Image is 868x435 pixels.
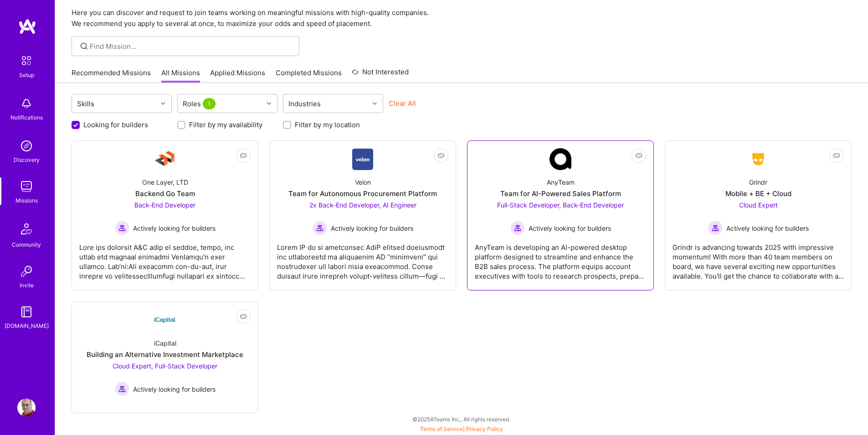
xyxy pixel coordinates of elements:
[389,98,416,108] button: Clear All
[15,196,38,205] div: Missions
[420,425,463,432] a: Terms of Service
[466,425,503,432] a: Privacy Policy
[17,177,36,196] img: teamwork
[749,177,767,187] div: Grindr
[203,98,216,109] span: 1
[83,120,148,129] label: Looking for builders
[210,68,265,83] a: Applied Missions
[154,148,176,170] img: Company Logo
[72,68,151,83] a: Recommended Missions
[739,201,778,209] span: Cloud Expert
[17,399,36,417] img: User Avatar
[17,137,36,155] img: discovery
[747,151,769,167] img: Company Logo
[20,280,34,290] div: Invite
[352,67,409,83] a: Not Interested
[113,362,217,370] span: Cloud Expert, Full-Stack Developer
[352,148,374,170] img: Company Logo
[510,221,525,235] img: Actively looking for builders
[75,97,97,110] div: Skills
[500,189,621,198] div: Team for AI-Powered Sales Platform
[17,262,36,280] img: Invite
[161,101,165,106] i: icon Chevron
[497,201,624,209] span: Full-Stack Developer, Back-End Developer
[10,113,43,122] div: Notifications
[276,68,342,83] a: Completed Missions
[833,152,840,159] i: icon EyeClosed
[277,235,448,281] div: Lorem IP do si ametconsec AdiP elitsed doeiusmodt inc utlaboreetd ma aliquaenim AD “minimveni” qu...
[17,303,36,321] img: guide book
[154,338,176,348] div: iCapital
[133,223,216,233] span: Actively looking for builders
[726,223,809,233] span: Actively looking for builders
[725,189,791,198] div: Mobile + BE + Cloud
[115,221,129,235] img: Actively looking for builders
[437,152,445,159] i: icon EyeClosed
[134,201,195,209] span: Back-End Developer
[55,408,868,430] div: © 2025 ATeams Inc., All rights reserved.
[12,240,41,249] div: Community
[142,177,188,187] div: One Layer, LTD
[309,201,416,209] span: 2x Back-End Developer, AI Engineer
[313,221,327,235] img: Actively looking for builders
[550,148,571,170] img: Company Logo
[673,235,844,281] div: Grindr is advancing towards 2025 with impressive momentum! With more than 40 team members on boar...
[529,223,611,233] span: Actively looking for builders
[286,97,323,110] div: Industries
[267,101,271,106] i: icon Chevron
[79,235,251,281] div: Lore ips dolorsit A&C adip el seddoe, tempo, inc utlab etd magnaal enimadmi VenIamqu’n exer ullam...
[17,94,36,113] img: bell
[154,309,176,331] img: Company Logo
[180,97,220,110] div: Roles
[277,148,448,283] a: Company LogoVelonTeam for Autonomous Procurement Platform2x Back-End Developer, AI Engineer Activ...
[5,321,49,331] div: [DOMAIN_NAME]
[475,235,646,281] div: AnyTeam is developing an AI-powered desktop platform designed to streamline and enhance the B2B s...
[15,218,37,240] img: Community
[288,189,437,198] div: Team for Autonomous Procurement Platform
[331,223,413,233] span: Actively looking for builders
[133,384,216,394] span: Actively looking for builders
[135,189,195,198] div: Backend Go Team
[14,155,40,165] div: Discovery
[90,41,293,51] input: Find Mission...
[15,399,38,417] a: User Avatar
[240,313,247,320] i: icon EyeClosed
[161,68,200,83] a: All Missions
[673,148,844,283] a: Company LogoGrindrMobile + BE + CloudCloud Expert Actively looking for buildersActively looking f...
[295,120,360,129] label: Filter by my location
[240,152,247,159] i: icon EyeClosed
[87,350,243,359] div: Building an Alternative Investment Marketplace
[72,7,852,29] p: Here you can discover and request to join teams working on meaningful missions with high-quality ...
[79,309,251,405] a: Company LogoiCapitalBuilding an Alternative Investment MarketplaceCloud Expert, Full-Stack Develo...
[79,41,89,52] i: icon SearchGrey
[355,177,371,187] div: Velon
[189,120,262,129] label: Filter by my availability
[420,425,503,432] span: |
[475,148,646,283] a: Company LogoAnyTeamTeam for AI-Powered Sales PlatformFull-Stack Developer, Back-End Developer Act...
[79,148,251,283] a: Company LogoOne Layer, LTDBackend Go TeamBack-End Developer Actively looking for buildersActively...
[18,18,36,35] img: logo
[19,70,34,80] div: Setup
[17,51,36,70] img: setup
[115,382,129,396] img: Actively looking for builders
[635,152,642,159] i: icon EyeClosed
[547,177,575,187] div: AnyTeam
[372,101,377,106] i: icon Chevron
[708,221,723,235] img: Actively looking for builders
